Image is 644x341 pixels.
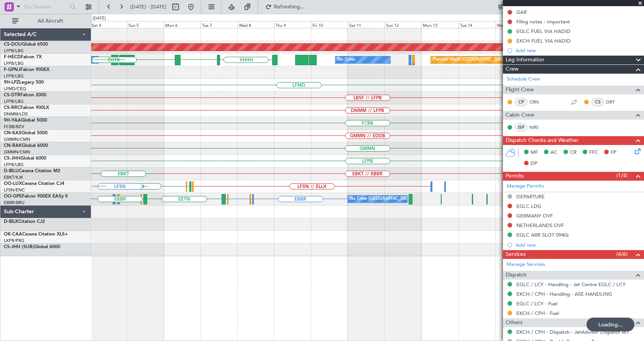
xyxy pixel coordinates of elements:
[4,245,60,249] a: CS-JHH (SUB)Global 6000
[507,261,545,269] a: Manage Services
[273,4,306,10] span: Refreshing...
[4,232,22,237] span: OK-CAA
[90,21,127,28] div: Sat 4
[311,21,348,28] div: Fri 10
[458,21,495,28] div: Tue 14
[516,9,527,15] div: GAR
[4,68,20,72] span: F-GPNJ
[4,80,19,85] span: 9H-LPZ
[337,54,355,66] div: No Crew
[516,28,570,35] div: EGLC FUEL VIA HADID
[4,137,30,142] a: GMMN/CMN
[4,156,20,161] span: CS-JHH
[4,93,46,97] a: CS-DTRFalcon 2000
[606,99,623,105] a: DRT
[616,171,628,180] span: (1/4)
[4,48,24,54] a: LFPB/LBG
[4,118,47,123] a: 9H-YAAGlobal 5000
[4,61,24,66] a: LFPB/LBG
[4,181,22,186] span: OO-LUX
[4,105,20,110] span: CS-RRC
[4,93,20,97] span: CS-DTR
[516,291,612,297] a: EKCH / CPH - Handling - ASE HANDLING
[4,131,21,135] span: CN-KAS
[529,124,547,131] a: NRS
[4,169,60,173] a: D-IBLUCessna Citation M2
[586,318,634,331] div: Loading...
[516,213,553,219] div: GERMANY OVF
[506,271,527,280] span: Dispatch
[433,54,554,66] div: Planned Maint [GEOGRAPHIC_DATA] ([GEOGRAPHIC_DATA])
[20,18,81,24] span: All Aircraft
[506,250,526,259] span: Services
[4,143,48,148] a: CN-RAKGlobal 6000
[4,181,64,186] a: OO-LUXCessna Citation CJ4
[384,21,421,28] div: Sun 12
[4,194,67,199] a: OO-GPEFalcon 900EX EASy II
[4,124,24,130] a: FCBB/BZV
[531,160,537,168] span: DP
[421,21,458,28] div: Mon 13
[506,56,544,64] span: Leg Information
[515,98,527,106] div: CP
[516,47,640,54] div: Add new
[4,219,45,224] a: D-IBLKCitation CJ2
[4,80,44,85] a: 9H-LPZLegacy 500
[4,105,49,110] a: CS-RRCFalcon 900LX
[506,86,534,94] span: Flight Crew
[507,76,540,83] a: Schedule Crew
[516,203,541,209] div: EGLC LDG
[550,149,557,156] span: AC
[4,162,24,168] a: LFPB/LBG
[516,281,626,288] a: EGLC / LCY - Handling - Jet Centre EGLC / LCY
[4,232,68,237] a: OK-CAACessna Citation XLS+
[570,149,577,156] span: CR
[611,149,616,156] span: FP
[4,143,22,148] span: CN-RAK
[616,250,628,258] span: (4/6)
[516,222,564,229] div: NETHERLANDS OVF
[127,21,164,28] div: Sun 5
[591,98,604,106] div: CS
[516,310,559,316] a: EKCH / CPH - Fuel
[4,73,24,79] a: LFPB/LBG
[4,245,34,249] span: CS-JHH (SUB)
[516,38,571,44] div: EKCH FUEL VIA HADID
[4,55,21,59] span: F-HECD
[506,65,519,74] span: Crew
[4,156,46,161] a: CS-JHHGlobal 6000
[237,21,274,28] div: Wed 8
[4,42,22,47] span: CS-DOU
[531,149,538,156] span: MF
[516,193,545,200] div: DEPARTURE
[4,99,24,104] a: LFPB/LBG
[93,15,106,22] div: [DATE]
[516,232,569,238] div: EGLC ARR SLOT 0940z
[506,111,534,120] span: Cabin Crew
[4,187,25,193] a: LFSN/ENC
[130,3,166,10] span: [DATE] - [DATE]
[4,238,25,244] a: LKPR/PRG
[4,131,48,135] a: CN-KASGlobal 5000
[516,242,640,248] div: Add new
[506,318,522,327] span: Others
[4,86,26,92] a: LFMD/CEQ
[4,42,48,47] a: CS-DOUGlobal 6500
[516,18,570,25] div: Filing notes - Important
[4,169,19,173] span: D-IBLU
[507,183,544,190] a: Manage Permits
[4,194,22,199] span: OO-GPE
[506,172,524,181] span: Permits
[8,15,83,27] button: All Aircraft
[164,21,200,28] div: Mon 6
[589,149,598,156] span: FFC
[274,21,311,28] div: Thu 9
[529,99,547,105] a: CRN
[4,111,28,117] a: DNMM/LOS
[4,55,42,59] a: F-HECDFalcon 7X
[495,21,532,28] div: Wed 15
[506,136,578,145] span: Dispatch Checks and Weather
[4,68,49,72] a: F-GPNJFalcon 900EX
[348,21,384,28] div: Sat 11
[4,175,23,180] a: EBKT/KJK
